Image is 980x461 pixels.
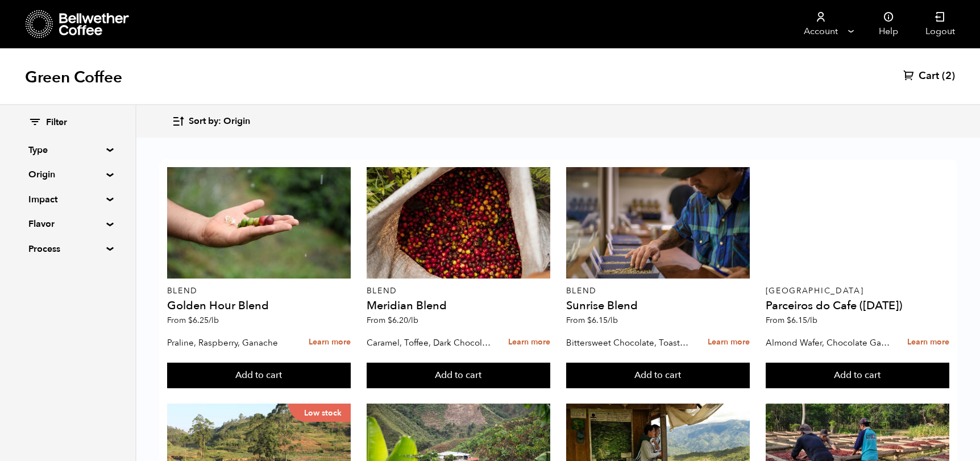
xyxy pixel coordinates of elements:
[508,330,550,355] a: Learn more
[766,334,891,351] p: Almond Wafer, Chocolate Ganache, Bing Cherry
[388,315,392,326] span: $
[566,300,750,312] h4: Sunrise Blend
[942,69,955,83] span: (2)
[766,287,950,295] p: [GEOGRAPHIC_DATA]
[28,193,107,206] summary: Impact
[408,315,418,326] span: /lb
[172,108,250,135] button: Sort by: Origin
[566,315,618,326] span: From
[188,315,219,326] bdi: 6.25
[608,315,618,326] span: /lb
[367,363,551,389] button: Add to cart
[388,315,418,326] bdi: 6.20
[708,330,750,355] a: Learn more
[288,404,351,422] p: Low stock
[167,334,292,351] p: Praline, Raspberry, Ganache
[28,217,107,231] summary: Flavor
[209,315,219,326] span: /lb
[167,315,219,326] span: From
[367,287,551,295] p: Blend
[787,315,817,326] bdi: 6.15
[807,315,817,326] span: /lb
[367,315,418,326] span: From
[787,315,791,326] span: $
[167,363,351,389] button: Add to cart
[566,334,691,351] p: Bittersweet Chocolate, Toasted Marshmallow, Candied Orange, Praline
[766,363,950,389] button: Add to cart
[919,69,939,83] span: Cart
[903,69,955,83] a: Cart (2)
[189,115,250,128] span: Sort by: Origin
[167,300,351,312] h4: Golden Hour Blend
[367,334,492,351] p: Caramel, Toffee, Dark Chocolate
[766,300,950,312] h4: Parceiros do Cafe ([DATE])
[188,315,193,326] span: $
[309,330,351,355] a: Learn more
[566,363,750,389] button: Add to cart
[167,287,351,295] p: Blend
[587,315,592,326] span: $
[766,315,817,326] span: From
[587,315,618,326] bdi: 6.15
[46,117,67,129] span: Filter
[28,143,107,157] summary: Type
[566,287,750,295] p: Blend
[28,242,107,256] summary: Process
[25,67,122,88] h1: Green Coffee
[907,330,949,355] a: Learn more
[28,168,107,181] summary: Origin
[367,300,551,312] h4: Meridian Blend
